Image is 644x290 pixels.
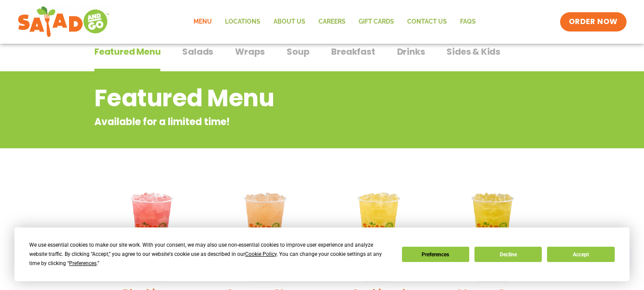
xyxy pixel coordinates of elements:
[69,260,97,266] span: Preferences
[329,178,429,279] img: Product photo for Sunkissed Yuzu Lemonade
[443,178,544,279] img: Product photo for Mango Grove Lemonade
[94,80,479,116] h2: Featured Menu
[401,12,454,32] a: Contact Us
[94,45,160,58] span: Featured Menu
[402,247,469,262] button: Preferences
[94,115,479,129] p: Available for a limited time!
[17,4,110,39] img: new-SAG-logo-768×292
[245,251,277,257] span: Cookie Policy
[14,227,630,281] div: Cookie Consent Prompt
[560,12,627,31] a: ORDER NOW
[397,45,425,58] span: Drinks
[187,12,218,32] a: Menu
[101,178,202,279] img: Product photo for Blackberry Bramble Lemonade
[569,17,618,27] span: ORDER NOW
[267,12,312,32] a: About Us
[94,42,550,72] div: Tabbed content
[29,241,391,268] div: We use essential cookies to make our site work. With your consent, we may also use non-essential ...
[454,12,482,32] a: FAQs
[331,45,375,58] span: Breakfast
[352,12,401,32] a: GIFT CARDS
[474,247,542,262] button: Decline
[547,247,614,262] button: Accept
[235,45,265,58] span: Wraps
[215,178,316,279] img: Product photo for Summer Stone Fruit Lemonade
[187,12,482,32] nav: Menu
[287,45,309,58] span: Soup
[312,12,352,32] a: Careers
[218,12,267,32] a: Locations
[447,45,500,58] span: Sides & Kids
[182,45,213,58] span: Salads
